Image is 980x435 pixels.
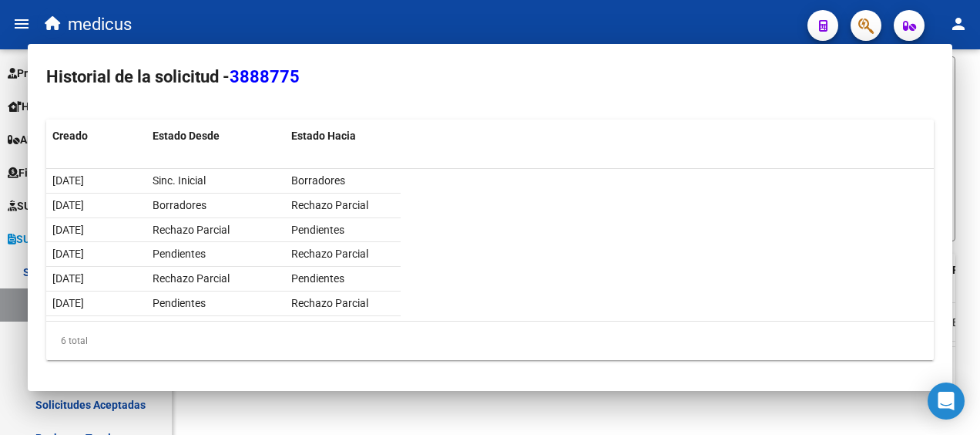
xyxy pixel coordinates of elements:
span: [DATE] [52,174,84,187]
datatable-header-cell: Estado Hacia [285,120,401,153]
span: SUR [8,197,38,214]
span: Fiscalización RG [8,164,100,181]
span: [DATE] [52,224,84,236]
span: Hospitales Públicos [8,98,119,115]
span: Pendientes [291,272,344,285]
span: Estado Desde [153,130,220,142]
span: Borradores [153,199,206,211]
span: Prestadores / Proveedores [8,65,148,82]
h2: Historial de la solicitud - [46,62,934,92]
span: Rechazo Parcial [153,272,230,285]
span: Rechazo Parcial [291,297,368,309]
span: SURGE [8,231,51,248]
div: 6 total [46,322,934,360]
span: [DATE] [52,248,84,260]
datatable-header-cell: Creado [46,120,146,153]
span: Creado [52,130,88,142]
div: Open Intercom Messenger [928,383,965,420]
datatable-header-cell: Estado Desde [146,120,285,153]
span: [DATE] [52,272,84,285]
mat-icon: menu [12,15,31,33]
span: Pendientes [153,297,206,309]
span: [DATE] [52,199,84,211]
span: Estado Hacia [291,130,356,142]
span: [DATE] [52,297,84,309]
span: Rechazo Parcial [291,248,368,260]
span: Pendientes [153,248,206,260]
span: medicus [68,8,132,42]
span: Sinc. Inicial [153,174,206,187]
mat-icon: person [949,15,968,33]
span: Pendientes [291,224,344,236]
span: Rechazo Parcial [153,224,230,236]
span: 3888775 [230,67,300,86]
span: ANMAT - Trazabilidad [8,131,129,148]
span: Rechazo Parcial [291,199,368,211]
span: Borradores [291,174,345,187]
